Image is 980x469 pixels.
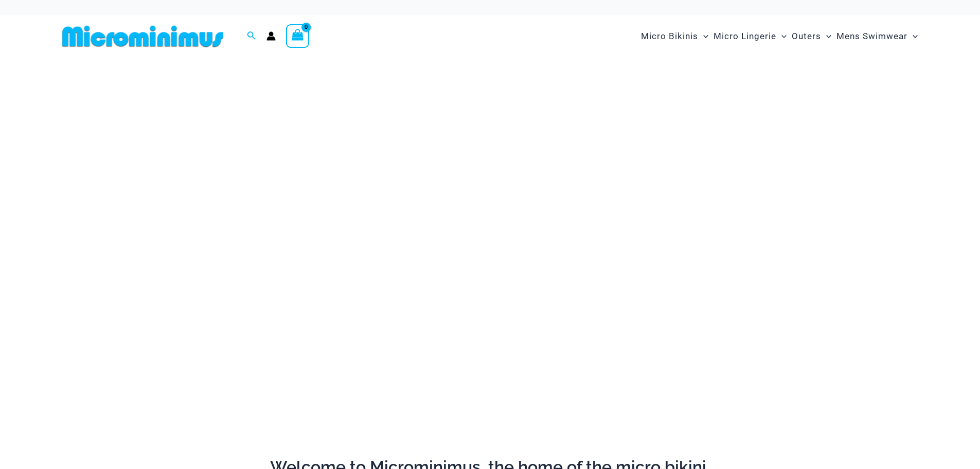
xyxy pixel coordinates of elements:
[821,23,831,49] span: Menu Toggle
[907,23,918,49] span: Menu Toggle
[711,21,789,52] a: Micro LingerieMenu ToggleMenu Toggle
[641,23,698,49] span: Micro Bikinis
[58,25,227,48] img: MM SHOP LOGO FLAT
[834,21,920,52] a: Mens SwimwearMenu ToggleMenu Toggle
[792,23,821,49] span: Outers
[638,21,711,52] a: Micro BikinisMenu ToggleMenu Toggle
[247,30,256,43] a: Search icon link
[714,23,776,49] span: Micro Lingerie
[266,31,276,41] a: Account icon link
[286,24,310,48] a: View Shopping Cart, empty
[776,23,787,49] span: Menu Toggle
[789,21,834,52] a: OutersMenu ToggleMenu Toggle
[698,23,708,49] span: Menu Toggle
[637,19,922,54] nav: Site Navigation
[836,23,907,49] span: Mens Swimwear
